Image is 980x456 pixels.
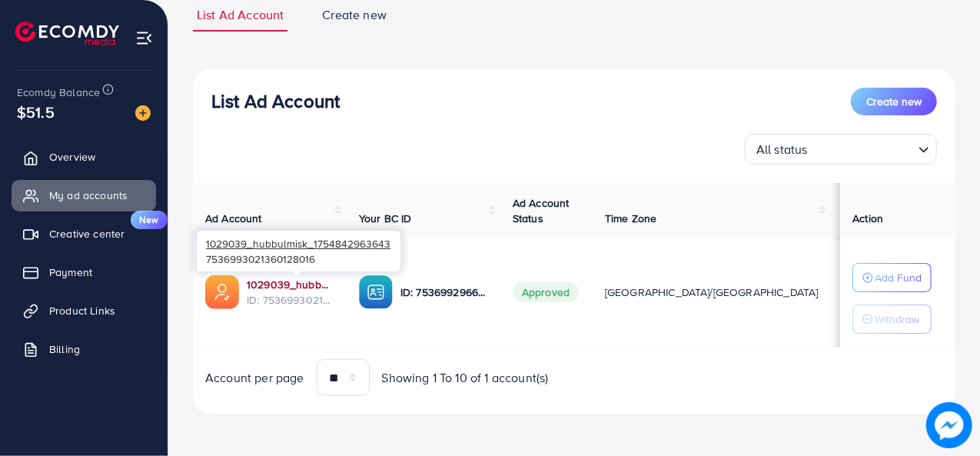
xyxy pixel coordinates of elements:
[359,275,393,309] img: ic-ba-acc.ded83a64.svg
[135,105,151,121] img: image
[745,134,937,165] div: Search for option
[382,369,549,387] span: Showing 1 To 10 of 1 account(s)
[131,211,168,229] span: New
[875,268,922,287] p: Add Fund
[135,29,153,47] img: menu
[49,341,80,357] span: Billing
[812,135,912,161] input: Search for option
[12,257,156,288] a: Payment
[513,282,579,302] span: Approved
[605,211,656,226] span: Time Zone
[852,211,883,226] span: Action
[205,369,304,387] span: Account per page
[866,94,922,109] span: Create new
[359,211,412,226] span: Your BC ID
[17,85,100,100] span: Ecomdy Balance
[852,305,932,334] button: Withdraw
[205,211,262,226] span: Ad Account
[852,263,932,292] button: Add Fund
[247,277,334,292] a: 1029039_hubbulmisk_1754842963643
[211,90,340,112] h3: List Ad Account
[205,275,239,309] img: ic-ads-acc.e4c84228.svg
[322,6,387,24] span: Create new
[15,22,119,45] img: logo
[12,334,156,364] a: Billing
[12,180,156,211] a: My ad accounts
[206,236,390,251] span: 1029039_hubbulmisk_1754842963643
[12,218,156,249] a: Creative centerNew
[49,226,125,241] span: Creative center
[851,88,937,115] button: Create new
[247,292,334,308] span: ID: 7536993021360128016
[513,195,570,226] span: Ad Account Status
[400,283,488,301] p: ID: 7536992966334808080
[49,303,115,318] span: Product Links
[12,295,156,326] a: Product Links
[753,138,811,161] span: All status
[49,265,92,280] span: Payment
[17,101,55,123] span: $51.5
[49,188,128,203] span: My ad accounts
[605,285,819,300] span: [GEOGRAPHIC_DATA]/[GEOGRAPHIC_DATA]
[197,6,284,24] span: List Ad Account
[926,402,972,448] img: image
[875,310,919,328] p: Withdraw
[12,141,156,172] a: Overview
[197,231,400,271] div: 7536993021360128016
[49,149,95,165] span: Overview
